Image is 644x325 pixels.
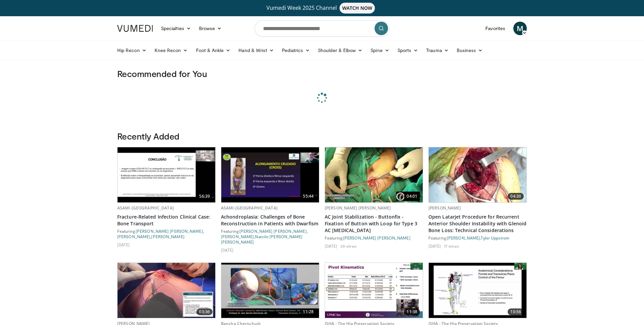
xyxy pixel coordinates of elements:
a: [PERSON_NAME] [PERSON_NAME] [343,235,411,240]
a: [PERSON_NAME] [428,205,461,211]
span: 11:28 [300,308,316,315]
span: 04:01 [404,193,420,200]
a: Tyler Uppstrom [481,235,509,240]
a: [PERSON_NAME] [151,234,184,239]
span: 11:38 [404,308,420,315]
a: AC Joint Stabilization - Buttonfix - Fixation of Button with Loop for Type 3 AC [MEDICAL_DATA] [325,214,423,234]
img: VuMedi Logo [117,25,153,32]
span: 55:44 [300,193,316,200]
a: [PERSON_NAME] [117,234,150,239]
a: 04:30 [429,147,526,202]
a: Narcilo [PERSON_NAME] [PERSON_NAME] [221,234,303,244]
span: WATCH NOW [340,3,375,14]
li: [DATE] [428,243,443,249]
a: Favorites [481,22,509,35]
img: 12bfd8a1-61c9-4857-9f26-c8a25e8997c8.620x360_q85_upscale.jpg [221,263,319,318]
a: Spine [366,44,393,57]
a: Hand & Wrist [234,44,278,57]
h3: Recently Added [117,131,527,142]
a: Achondroplasia: Challenges of Bone Reconstruction in Patients with Dwarfism [221,214,319,227]
li: [DATE] [325,243,339,249]
a: Shoulder & Elbow [314,44,366,57]
img: 292c1307-4274-4cce-a4ae-b6cd8cf7e8aa.620x360_q85_upscale.jpg [429,263,526,318]
a: Business [453,44,487,57]
input: Search topics, interventions [255,20,389,36]
a: Hip Recon [113,44,151,57]
span: 04:30 [508,193,524,200]
span: 03:36 [196,308,213,315]
a: 03:36 [118,263,215,318]
div: Featuring: , , [221,228,319,245]
a: 11:38 [325,263,423,318]
a: [PERSON_NAME] [PERSON_NAME] [136,229,203,233]
li: [DATE] [117,242,130,247]
img: 2b2da37e-a9b6-423e-b87e-b89ec568d167.620x360_q85_upscale.jpg [429,147,526,202]
a: Vumedi Week 2025 ChannelWATCH NOW [118,3,526,14]
a: ASAMI-[GEOGRAPHIC_DATA] [221,205,278,211]
a: [PERSON_NAME] [221,234,254,239]
div: Featuring: , , [117,228,216,239]
a: 04:01 [325,147,423,202]
li: 30 views [340,243,357,249]
a: 56:39 [118,147,215,202]
a: Specialties [157,22,195,35]
a: Fracture-Related Infection Clinical Case: Bone Transport [117,214,216,227]
a: Knee Recon [151,44,192,57]
a: [PERSON_NAME] [PERSON_NAME] [239,229,307,233]
a: [PERSON_NAME] [447,235,480,240]
a: Browse [195,22,226,35]
a: M [513,22,527,35]
a: Sports [393,44,422,57]
img: 48f6f21f-43ea-44b1-a4e1-5668875d038e.620x360_q85_upscale.jpg [118,263,215,318]
li: 17 views [444,243,459,249]
a: Trauma [422,44,453,57]
a: Open Latarjet Procedure for Recurrent Anterior Shoulder Instability with Glenoid Bone Loss: Techn... [428,214,527,234]
h3: Recommended for You [117,68,527,79]
a: 10:56 [429,263,526,318]
img: 6da35c9a-c555-4f75-a3af-495e0ca8239f.620x360_q85_upscale.jpg [325,263,423,318]
img: 7827b68c-edda-4073-a757-b2e2fb0a5246.620x360_q85_upscale.jpg [118,147,215,202]
a: ASAMI-[GEOGRAPHIC_DATA] [117,205,174,211]
img: 4f2bc282-22c3-41e7-a3f0-d3b33e5d5e41.620x360_q85_upscale.jpg [221,147,319,202]
a: 55:44 [221,147,319,202]
span: 10:56 [508,308,524,315]
a: [PERSON_NAME] [PERSON_NAME] [325,205,391,211]
div: Featuring: [325,235,423,241]
li: [DATE] [221,247,234,253]
div: Featuring: , [428,235,527,241]
a: 11:28 [221,263,319,318]
a: Pediatrics [278,44,314,57]
img: c2f644dc-a967-485d-903d-283ce6bc3929.620x360_q85_upscale.jpg [325,147,423,202]
a: Foot & Ankle [192,44,235,57]
span: 56:39 [196,193,213,200]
